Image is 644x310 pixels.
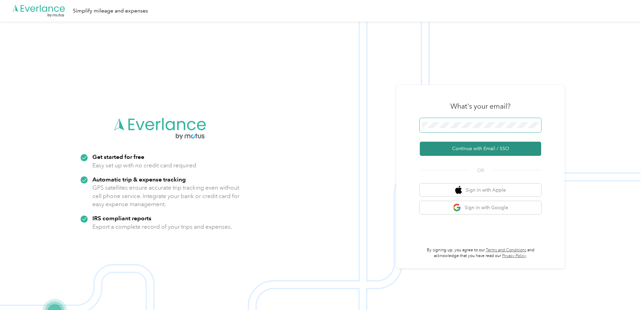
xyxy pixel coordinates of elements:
[92,215,151,222] strong: IRS compliant reports
[450,102,510,111] h3: What's your email?
[92,153,144,160] strong: Get started for free
[73,7,148,15] div: Simplify mileage and expenses
[486,248,526,253] a: Terms and Conditions
[92,176,186,183] strong: Automatic trip & expense tracking
[469,167,492,174] span: OR
[92,223,232,231] p: Export a complete record of your trips and expenses.
[455,186,462,194] img: apple logo
[420,247,541,259] p: By signing up, you agree to our and acknowledge that you have read our .
[420,201,541,214] button: google logoSign in with Google
[502,253,526,258] a: Privacy Policy
[420,184,541,197] button: apple logoSign in with Apple
[453,203,461,212] img: google logo
[92,184,240,208] p: GPS satellites ensure accurate trip tracking even without cell phone service. Integrate your bank...
[92,161,196,170] p: Easy set up with no credit card required
[420,142,541,156] button: Continue with Email / SSO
